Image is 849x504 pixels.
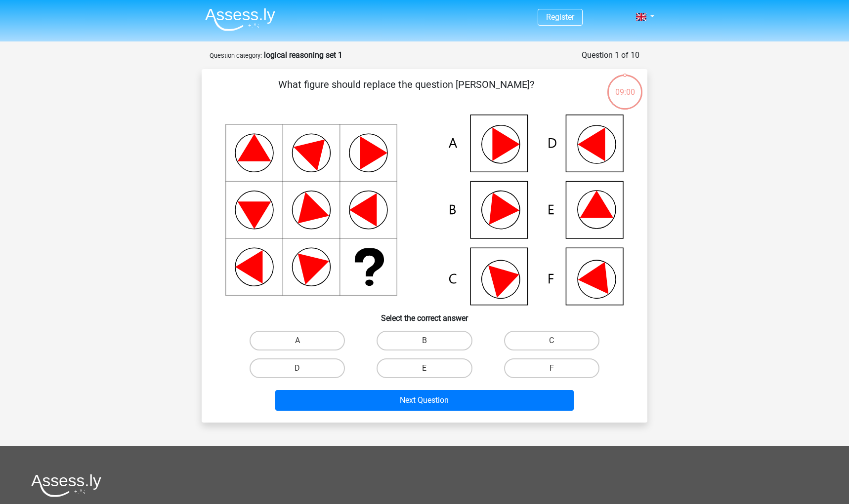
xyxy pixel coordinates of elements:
a: Register [546,12,574,22]
img: Assessly logo [31,474,101,497]
label: E [377,358,472,378]
small: Question category: [210,52,262,59]
strong: logical reasoning set 1 [264,50,342,60]
label: B [377,331,472,350]
label: D [250,358,345,378]
label: F [504,358,599,378]
label: A [250,331,345,350]
button: Next Question [275,390,574,411]
h6: Select the correct answer [217,306,632,323]
img: Assessly [205,8,275,31]
label: C [504,331,599,350]
div: 09:00 [606,74,643,98]
div: Question 1 of 10 [582,49,639,61]
p: What figure should replace the question [PERSON_NAME]? [217,77,594,107]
